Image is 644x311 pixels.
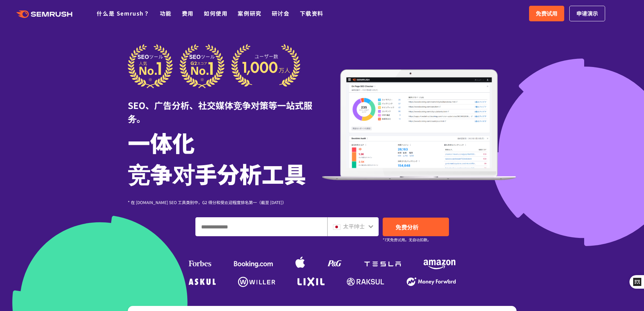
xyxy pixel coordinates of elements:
[529,6,564,21] a: 免费试用
[160,9,172,17] a: 功能
[343,222,365,230] font: 太平绅士
[128,157,306,190] font: 竞争对手分析工具
[97,9,149,17] a: 什么是 Semrush？
[576,9,598,17] font: 申请演示
[536,9,557,17] font: 免费试用
[182,9,194,17] a: 费用
[128,99,312,125] font: SEO、广告分析、社交媒体竞争对策等一站式服务。
[128,199,286,205] font: * 在 [DOMAIN_NAME] SEO 工具类别中，G2 得分和受欢迎程度排名第一（截至 [DATE]）
[204,9,228,17] a: 如何使用
[128,126,195,158] font: 一体化
[272,9,290,17] a: 研讨会
[383,237,431,242] font: *7天免费试用。无自动扣款。
[383,218,449,236] a: 免费分析
[300,9,324,17] a: 下载资料
[396,223,419,231] font: 免费分析
[238,9,261,17] a: 案例研究
[569,6,605,21] a: 申请演示
[196,218,327,236] input: 输入域名、关键字或 URL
